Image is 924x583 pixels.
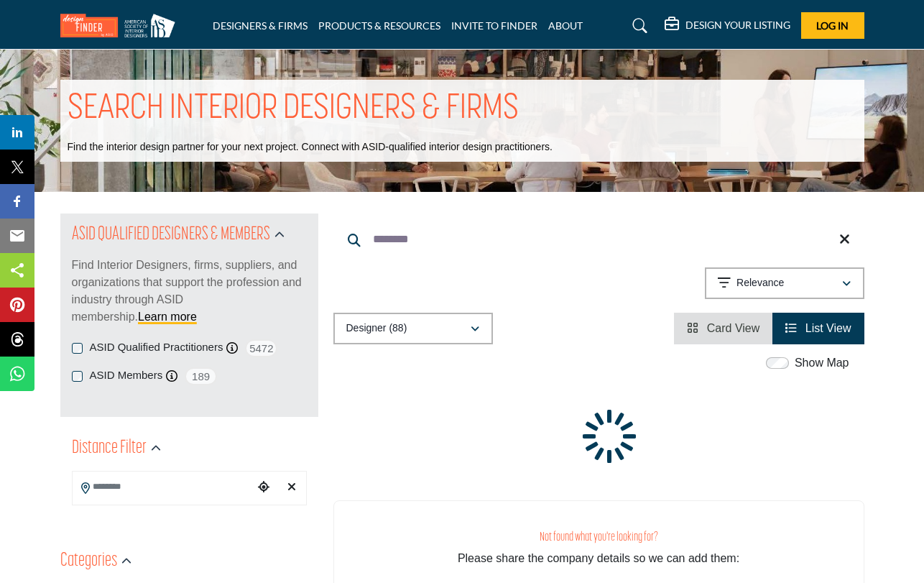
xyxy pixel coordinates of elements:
a: View List [785,322,851,334]
input: Search Keyword [333,222,864,257]
input: Search Location [73,473,254,501]
label: Show Map [795,354,849,372]
span: 189 [185,367,217,385]
div: Choose your current location [253,472,274,503]
p: Find the interior design partner for your next project. Connect with ASID-qualified interior desi... [68,140,553,155]
a: Search [619,14,657,37]
button: Relevance [705,267,864,299]
span: 5472 [245,339,277,357]
a: View Card [687,322,759,334]
p: Designer (88) [346,321,407,336]
a: DESIGNERS & FIRMS [213,19,308,32]
img: Site Logo [60,14,183,37]
p: Relevance [736,276,784,290]
label: ASID Qualified Practitioners [90,339,223,356]
input: ASID Members checkbox [72,371,83,382]
button: Designer (88) [333,313,493,344]
h2: Distance Filter [72,436,147,462]
span: List View [805,322,851,334]
button: Log In [801,12,864,39]
h5: DESIGN YOUR LISTING [685,19,790,32]
span: Log In [816,19,849,32]
span: Card View [707,322,760,334]
a: ABOUT [548,19,583,32]
div: Clear search location [281,472,302,503]
a: Learn more [138,311,197,323]
a: PRODUCTS & RESOURCES [318,19,440,32]
p: Find Interior Designers, firms, suppliers, and organizations that support the profession and indu... [72,257,307,326]
a: INVITE TO FINDER [451,19,537,32]
li: List View [772,313,864,344]
h1: SEARCH INTERIOR DESIGNERS & FIRMS [68,87,519,132]
div: DESIGN YOUR LISTING [665,17,790,35]
h3: Not found what you're looking for? [363,530,835,545]
li: Card View [674,313,772,344]
label: ASID Members [90,367,163,384]
h2: Categories [60,548,117,574]
h2: ASID QUALIFIED DESIGNERS & MEMBERS [72,222,270,248]
input: ASID Qualified Practitioners checkbox [72,343,83,354]
span: Please share the company details so we can add them: [458,552,739,564]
